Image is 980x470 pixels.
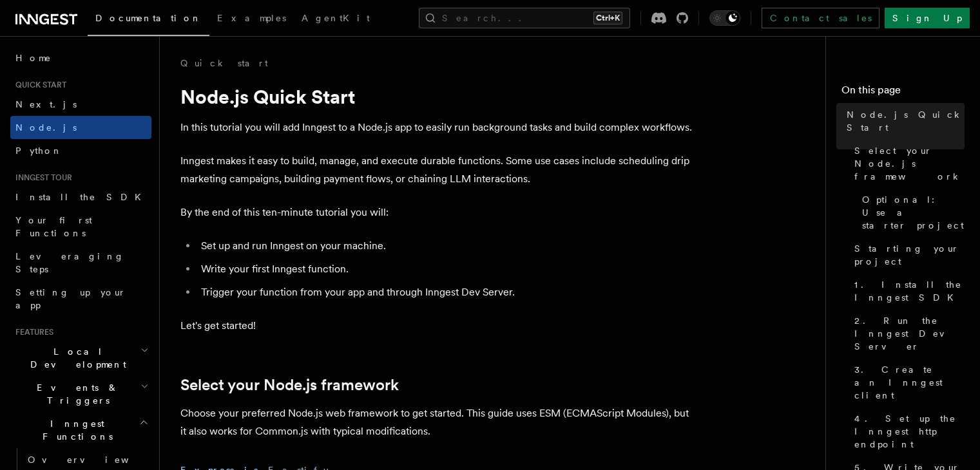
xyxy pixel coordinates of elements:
p: In this tutorial you will add Inngest to a Node.js app to easily run background tasks and build c... [180,118,696,136]
span: Python [15,146,62,156]
button: Events & Triggers [10,376,151,412]
span: Local Development [10,345,140,371]
span: 4. Set up the Inngest http endpoint [854,412,965,451]
span: Install the SDK [15,192,149,202]
li: Set up and run Inngest on your machine. [197,237,696,255]
kbd: Ctrl+K [593,12,622,24]
a: Install the SDK [10,185,151,209]
a: 2. Run the Inngest Dev Server [849,309,965,358]
span: Next.js [15,99,77,109]
span: Optional: Use a starter project [862,193,965,232]
a: 4. Set up the Inngest http endpoint [849,407,965,456]
span: Your first Functions [15,215,92,238]
button: Inngest Functions [10,412,151,448]
a: Your first Functions [10,209,151,245]
a: Node.js Quick Start [841,103,965,139]
span: Examples [217,13,286,23]
span: Documentation [95,13,202,23]
span: 1. Install the Inngest SDK [854,278,965,304]
a: Next.js [10,93,151,116]
p: Let's get started! [180,317,696,335]
a: 1. Install the Inngest SDK [849,273,965,309]
h1: Node.js Quick Start [180,85,696,108]
span: Node.js Quick Start [847,108,965,134]
p: Choose your preferred Node.js web framework to get started. This guide uses ESM (ECMAScript Modul... [180,404,696,440]
li: Write your first Inngest function. [197,260,696,278]
a: Select your Node.js framework [849,139,965,188]
span: Node.js [15,122,77,133]
span: Home [15,52,52,64]
button: Toggle dark mode [709,10,740,26]
a: 3. Create an Inngest client [849,358,965,407]
span: Leveraging Steps [15,251,124,274]
button: Search...Ctrl+K [419,8,630,28]
a: Sign Up [885,8,970,28]
span: Overview [28,455,160,465]
span: Inngest tour [10,173,72,183]
span: 2. Run the Inngest Dev Server [854,314,965,353]
a: Quick start [180,57,268,70]
a: Home [10,46,151,70]
h4: On this page [841,82,965,103]
span: Starting your project [854,242,965,268]
a: Examples [209,4,294,35]
a: Optional: Use a starter project [857,188,965,237]
button: Local Development [10,340,151,376]
span: Features [10,327,53,337]
p: Inngest makes it easy to build, manage, and execute durable functions. Some use cases include sch... [180,152,696,188]
li: Trigger your function from your app and through Inngest Dev Server. [197,283,696,301]
span: Setting up your app [15,287,126,310]
a: AgentKit [294,4,378,35]
span: Events & Triggers [10,381,140,407]
a: Contact sales [762,8,879,28]
span: AgentKit [302,13,370,23]
p: By the end of this ten-minute tutorial you will: [180,203,696,221]
a: Python [10,139,151,162]
a: Leveraging Steps [10,245,151,281]
span: Inngest Functions [10,417,139,443]
a: Documentation [88,4,209,36]
span: 3. Create an Inngest client [854,363,965,402]
a: Setting up your app [10,281,151,317]
a: Node.js [10,116,151,139]
a: Starting your project [849,237,965,273]
span: Select your Node.js framework [854,144,965,183]
span: Quick start [10,80,66,90]
a: Select your Node.js framework [180,376,399,394]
